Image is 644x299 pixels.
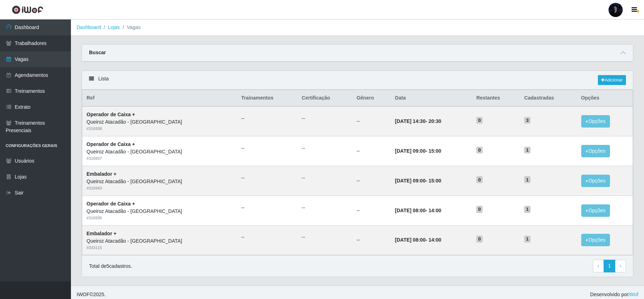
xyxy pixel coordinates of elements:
[395,178,426,184] time: [DATE] 09:00
[524,206,531,213] span: 1
[577,90,633,107] th: Opções
[87,231,116,236] strong: Embalador +
[581,234,610,246] button: Opções
[476,117,483,124] span: 0
[77,291,106,298] span: © 2025 .
[391,90,472,107] th: Data
[395,178,441,184] strong: -
[302,233,348,241] ul: --
[89,50,106,55] strong: Buscar
[352,136,390,166] td: --
[524,176,531,183] span: 1
[476,236,483,243] span: 0
[87,237,233,245] div: Queiroz Atacadão - [GEOGRAPHIC_DATA]
[302,145,348,152] ul: --
[395,118,441,124] strong: -
[428,148,441,154] time: 15:00
[87,245,233,251] div: # 333115
[71,19,644,36] nav: breadcrumb
[108,24,120,30] a: Lojas
[476,206,483,213] span: 0
[241,174,293,182] ul: --
[87,215,233,221] div: # 316936
[476,176,483,183] span: 0
[352,90,390,107] th: Gênero
[520,90,577,107] th: Cadastradas
[395,148,426,154] time: [DATE] 09:00
[241,115,293,122] ul: --
[524,117,531,124] span: 3
[87,171,116,177] strong: Embalador +
[87,148,233,156] div: Queiroz Atacadão - [GEOGRAPHIC_DATA]
[581,115,610,128] button: Opções
[302,204,348,211] ul: --
[395,208,441,213] strong: -
[428,237,441,243] time: 14:00
[87,178,233,185] div: Queiroz Atacadão - [GEOGRAPHIC_DATA]
[524,236,531,243] span: 1
[302,115,348,122] ul: --
[87,112,135,117] strong: Operador de Caixa +
[12,5,43,14] img: CoreUI Logo
[593,260,626,272] nav: pagination
[352,196,390,225] td: --
[87,208,233,215] div: Queiroz Atacadão - [GEOGRAPHIC_DATA]
[87,156,233,162] div: # 316937
[428,178,441,184] time: 15:00
[615,260,626,272] a: Next
[82,71,633,90] div: Lista
[241,233,293,241] ul: --
[428,118,441,124] time: 20:30
[581,204,610,217] button: Opções
[241,204,293,211] ul: --
[302,174,348,182] ul: --
[241,145,293,152] ul: --
[428,208,441,213] time: 14:00
[598,75,626,85] a: Adicionar
[87,201,135,207] strong: Operador de Caixa +
[395,237,441,243] strong: -
[87,141,135,147] strong: Operador de Caixa +
[590,291,638,298] span: Desenvolvido por
[120,24,141,31] li: Vagas
[87,185,233,191] div: # 316943
[89,263,132,270] p: Total de 5 cadastros.
[87,118,233,126] div: Queiroz Atacadão - [GEOGRAPHIC_DATA]
[620,263,621,269] span: ›
[298,90,352,107] th: Certificação
[604,260,616,272] a: 1
[581,145,610,157] button: Opções
[352,225,390,255] td: --
[598,263,599,269] span: ‹
[82,90,237,107] th: Ref
[472,90,520,107] th: Restantes
[237,90,298,107] th: Trainamentos
[77,292,90,297] span: IWOF
[395,237,426,243] time: [DATE] 08:00
[352,106,390,136] td: --
[395,208,426,213] time: [DATE] 08:00
[395,148,441,154] strong: -
[593,260,604,272] a: Previous
[581,175,610,187] button: Opções
[476,147,483,154] span: 0
[87,126,233,132] div: # 316938
[628,292,638,297] a: iWof
[352,166,390,196] td: --
[395,118,426,124] time: [DATE] 14:30
[77,24,101,30] a: Dashboard
[524,147,531,154] span: 1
